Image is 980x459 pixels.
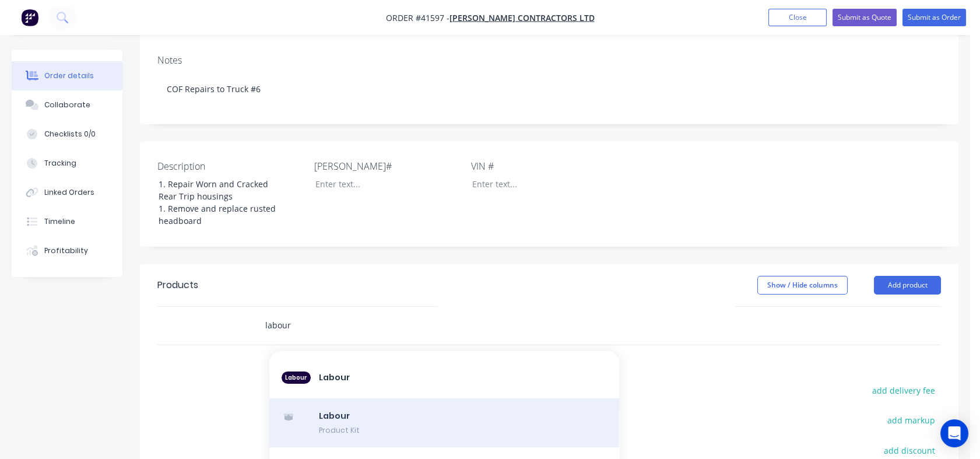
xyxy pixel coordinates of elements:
[265,314,498,337] input: Start typing to add a product...
[12,207,122,236] button: Timeline
[157,71,941,107] div: COF Repairs to Truck #6
[881,412,941,428] button: add markup
[149,176,295,229] div: 1. Repair Worn and Cracked Rear Trip housings 1. Remove and replace rusted headboard
[12,61,122,90] button: Order details
[44,246,88,256] div: Profitability
[12,178,122,207] button: Linked Orders
[757,276,848,295] button: Show / Hide columns
[44,187,94,198] div: Linked Orders
[12,90,122,120] button: Collaborate
[874,276,941,295] button: Add product
[12,120,122,149] button: Checklists 0/0
[940,419,968,447] div: Open Intercom Messenger
[157,278,198,292] div: Products
[157,55,941,66] div: Notes
[12,149,122,178] button: Tracking
[314,159,460,173] label: [PERSON_NAME]#
[833,9,897,26] button: Submit as Quote
[449,12,595,23] a: [PERSON_NAME] Contractors Ltd
[386,12,449,23] span: Order #41597 -
[44,100,90,110] div: Collaborate
[44,158,76,169] div: Tracking
[21,9,38,26] img: Factory
[866,383,941,398] button: add delivery fee
[902,9,966,26] button: Submit as Order
[877,442,941,458] button: add discount
[768,9,827,26] button: Close
[471,159,617,173] label: VIN #
[44,129,96,139] div: Checklists 0/0
[12,236,122,265] button: Profitability
[157,159,303,173] label: Description
[44,216,75,227] div: Timeline
[44,71,94,81] div: Order details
